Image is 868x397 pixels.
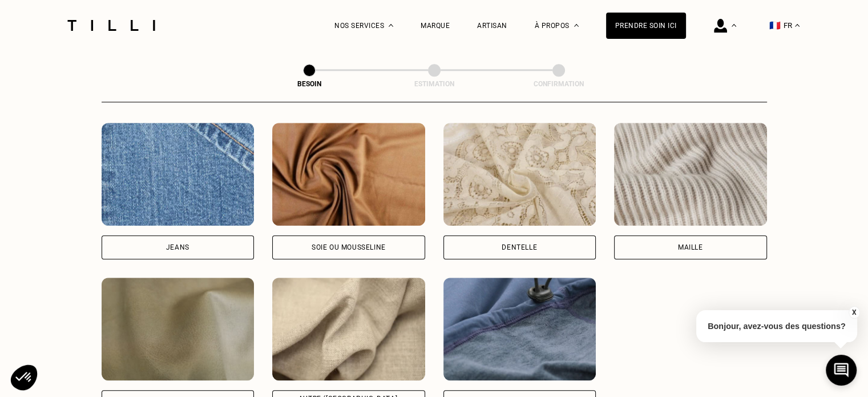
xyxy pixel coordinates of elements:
[477,22,507,30] a: Artisan
[63,20,159,31] img: Logo du service de couturière Tilli
[795,24,800,27] img: menu déroulant
[272,123,425,226] img: Tilli retouche vos vêtements en Soie ou mousseline
[421,22,450,30] a: Marque
[252,80,366,88] div: Besoin
[312,244,386,251] div: Soie ou mousseline
[443,278,596,380] img: Tilli retouche vos vêtements en Technique - Sport
[377,80,491,88] div: Estimation
[166,244,189,251] div: Jeans
[502,80,616,88] div: Confirmation
[102,123,255,226] img: Tilli retouche vos vêtements en Jeans
[678,244,703,251] div: Maille
[574,24,579,27] img: Menu déroulant à propos
[443,123,596,226] img: Tilli retouche vos vêtements en Dentelle
[502,244,537,251] div: Dentelle
[102,278,255,380] img: Tilli retouche vos vêtements en Cuir
[614,123,767,226] img: Tilli retouche vos vêtements en Maille
[389,24,393,27] img: Menu déroulant
[714,19,727,33] img: icône connexion
[272,278,425,380] img: Tilli retouche vos vêtements en Autre (coton, jersey...)
[732,24,736,27] img: Menu déroulant
[696,310,857,342] p: Bonjour, avez-vous des questions?
[606,13,686,39] a: Prendre soin ici
[848,306,859,319] button: X
[769,20,781,31] span: 🇫🇷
